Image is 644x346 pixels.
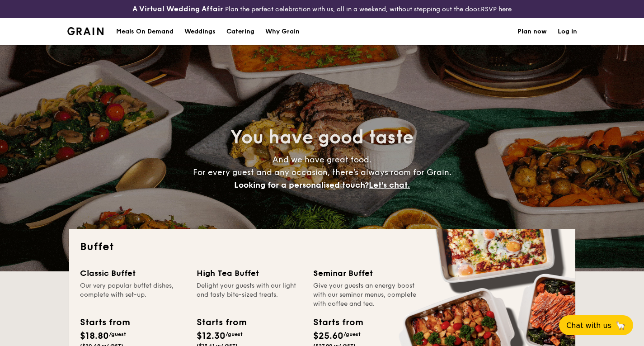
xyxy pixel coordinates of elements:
[197,331,226,341] span: $12.30
[197,267,302,280] div: High Tea Buffet
[234,180,369,190] span: Looking for a personalised touch?
[260,18,305,45] a: Why Grain
[80,331,109,341] span: $18.80
[80,316,129,329] div: Starts from
[265,18,300,45] div: Why Grain
[67,27,104,35] a: Logotype
[108,4,537,14] div: Plan the perfect celebration with us, all in a weekend, without stepping out the door.
[109,331,126,337] span: /guest
[313,316,362,329] div: Starts from
[184,18,216,45] div: Weddings
[230,127,414,148] span: You have good taste
[615,320,626,331] span: 🦙
[517,18,547,45] a: Plan now
[179,18,221,45] a: Weddings
[313,267,419,280] div: Seminar Buffet
[111,18,179,45] a: Meals On Demand
[80,240,564,254] h2: Buffet
[80,281,186,308] div: Our very popular buffet dishes, complete with set-up.
[197,316,246,329] div: Starts from
[116,18,174,45] div: Meals On Demand
[226,331,243,337] span: /guest
[313,281,419,308] div: Give your guests an energy boost with our seminar menus, complete with coffee and tea.
[193,155,451,190] span: And we have great food. For every guest and any occasion, there’s always room for Grain.
[226,18,254,45] h1: Catering
[343,331,361,337] span: /guest
[481,5,512,13] a: RSVP here
[558,18,577,45] a: Log in
[313,331,343,341] span: $25.60
[566,321,611,330] span: Chat with us
[67,27,104,35] img: Grain
[221,18,260,45] a: Catering
[369,180,410,190] span: Let's chat.
[132,4,223,14] h4: A Virtual Wedding Affair
[559,315,633,335] button: Chat with us🦙
[80,267,186,280] div: Classic Buffet
[197,281,302,308] div: Delight your guests with our light and tasty bite-sized treats.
